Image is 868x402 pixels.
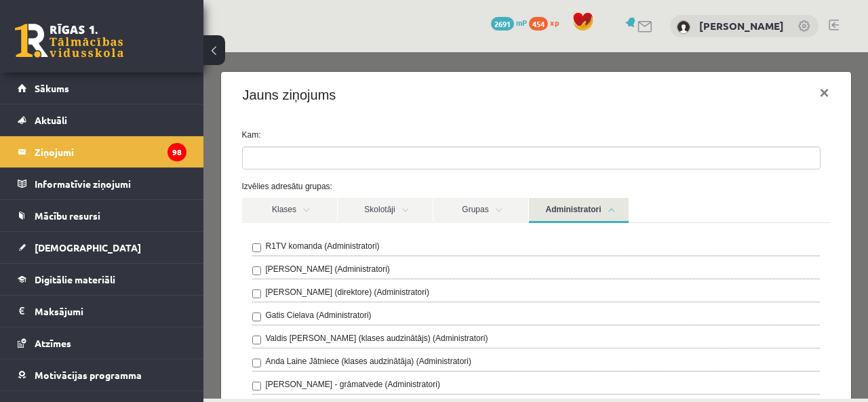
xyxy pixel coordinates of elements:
body: Bagātinātā teksta redaktors, wiswyg-editor-47024952244080-1758030939-482 [14,14,573,28]
a: Grupas [230,146,325,171]
a: 2691 mP [491,17,527,28]
label: Valdis [PERSON_NAME] (klases audzinātājs) (Administratori) [62,280,285,292]
a: Administratori [325,146,425,171]
span: mP [516,17,527,28]
a: Informatīvie ziņojumi [18,168,186,199]
legend: Ziņojumi [35,136,186,167]
label: Izvēlies adresātu grupas: [28,128,637,140]
label: Gatis Cielava (Administratori) [62,257,168,269]
a: Rīgas 1. Tālmācības vidusskola [15,24,123,58]
span: 2691 [491,17,514,31]
legend: Informatīvie ziņojumi [35,168,186,199]
label: Anda Laine Jātniece (klases audzinātāja) (Administratori) [62,303,269,315]
a: Klases [39,146,134,171]
legend: Maksājumi [35,296,186,327]
a: Maksājumi [18,296,186,327]
a: Sākums [18,73,186,104]
label: R1TV komanda (Administratori) [62,188,176,200]
a: Aktuāli [18,104,186,136]
span: Mācību resursi [35,209,100,222]
button: × [605,22,636,60]
i: 98 [167,143,186,161]
a: Motivācijas programma [18,359,186,390]
a: Ziņojumi98 [18,136,186,167]
a: Skolotāji [134,146,229,171]
span: 454 [529,17,548,31]
a: [PERSON_NAME] [699,19,784,33]
span: Digitālie materiāli [35,273,115,285]
a: Atzīmes [18,327,186,359]
h4: Jauns ziņojums [39,33,133,53]
a: Digitālie materiāli [18,264,186,295]
img: Raivis Nagla [677,20,690,34]
span: [DEMOGRAPHIC_DATA] [35,241,141,254]
label: [PERSON_NAME] (Administratori) [62,211,186,223]
label: [PERSON_NAME] - grāmatvede (Administratori) [62,326,237,338]
a: Mācību resursi [18,200,186,231]
span: xp [550,17,559,28]
a: [DEMOGRAPHIC_DATA] [18,232,186,263]
span: Atzīmes [35,337,71,349]
span: Motivācijas programma [35,369,142,381]
a: 454 xp [529,17,566,28]
span: Sākums [35,82,69,94]
span: Aktuāli [35,114,67,126]
label: [PERSON_NAME] (direktore) (Administratori) [62,234,226,246]
label: Kam: [28,77,637,89]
